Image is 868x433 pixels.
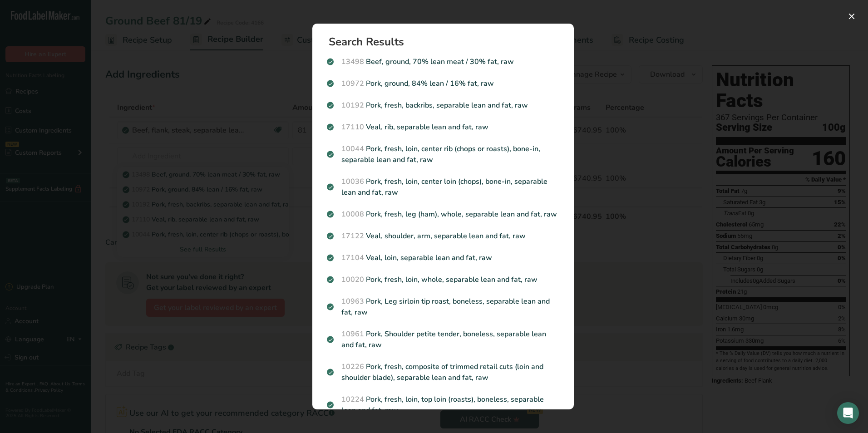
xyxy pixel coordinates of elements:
[341,79,364,89] span: 10972
[341,253,364,263] span: 17104
[341,362,364,372] span: 10226
[327,231,559,241] p: Veal, shoulder, arm, separable lean and fat, raw
[341,275,364,285] span: 10020
[341,329,364,339] span: 10961
[341,177,364,187] span: 10036
[327,209,559,220] p: Pork, fresh, leg (ham), whole, separable lean and fat, raw
[327,296,559,318] p: Pork, Leg sirloin tip roast, boneless, separable lean and fat, raw
[327,56,559,67] p: Beef, ground, 70% lean meat / 30% fat, raw
[327,274,559,285] p: Pork, fresh, loin, whole, separable lean and fat, raw
[327,361,559,383] p: Pork, fresh, composite of trimmed retail cuts (loin and shoulder blade), separable lean and fat, raw
[327,176,559,198] p: Pork, fresh, loin, center loin (chops), bone-in, separable lean and fat, raw
[327,143,559,165] p: Pork, fresh, loin, center rib (chops or roasts), bone-in, separable lean and fat, raw
[341,209,364,219] span: 10008
[341,100,364,110] span: 10192
[837,402,859,424] div: Open Intercom Messenger
[327,122,559,133] p: Veal, rib, separable lean and fat, raw
[341,144,364,154] span: 10044
[341,122,364,132] span: 17110
[341,296,364,306] span: 10963
[327,394,559,416] p: Pork, fresh, loin, top loin (roasts), boneless, separable lean and fat, raw
[327,100,559,111] p: Pork, fresh, backribs, separable lean and fat, raw
[327,329,559,350] p: Pork, Shoulder petite tender, boneless, separable lean and fat, raw
[329,36,565,47] h1: Search Results
[341,231,364,241] span: 17122
[341,57,364,67] span: 13498
[327,252,559,263] p: Veal, loin, separable lean and fat, raw
[327,78,559,89] p: Pork, ground, 84% lean / 16% fat, raw
[341,394,364,404] span: 10224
